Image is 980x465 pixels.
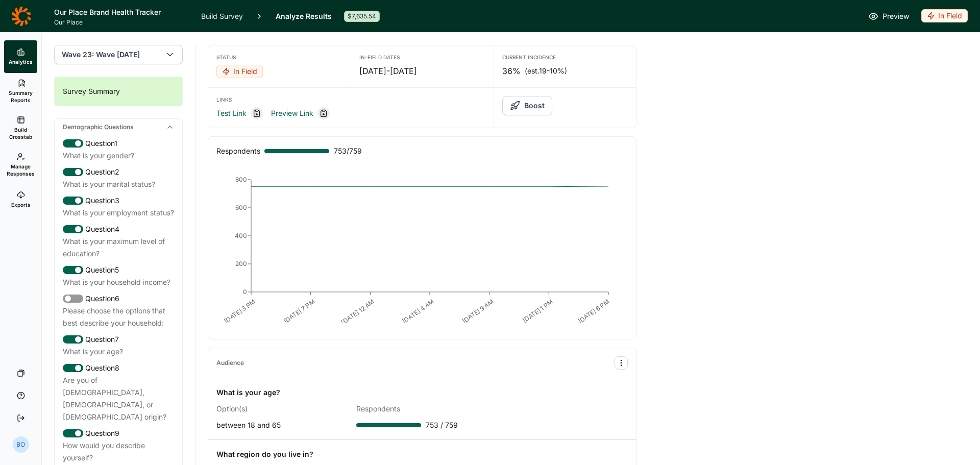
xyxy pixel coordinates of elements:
[8,89,33,104] span: Summary Reports
[401,298,435,325] text: [DATE] 4 AM
[216,145,260,157] div: Respondents
[55,119,182,135] div: Demographic Questions
[63,207,174,219] div: What is your employment status?
[63,150,174,162] div: What is your gender?
[461,298,495,325] text: [DATE] 9 AM
[359,65,485,77] div: [DATE] - [DATE]
[63,194,174,207] div: Question 3
[7,163,35,177] span: Manage Responses
[359,54,485,61] div: In-Field Dates
[251,107,263,119] div: Copy link
[63,362,174,374] div: Question 8
[216,54,342,61] div: Status
[883,10,909,22] span: Preview
[216,403,348,415] div: Option(s)
[235,260,247,267] tspan: 200
[63,178,174,190] div: What is your marital status?
[271,107,313,119] a: Preview Link
[216,386,280,399] div: What is your age?
[9,58,33,65] span: Analytics
[63,305,174,329] div: Please choose the options that best describe your household:
[216,448,313,460] div: What region do you live in?
[63,223,174,235] div: Question 4
[615,356,628,370] button: Audience Options
[63,333,174,346] div: Question 7
[62,50,140,60] span: Wave 23: Wave [DATE]
[868,10,909,22] a: Preview
[216,421,281,429] span: between 18 and 65
[216,359,244,367] div: Audience
[63,276,174,288] div: What is your household income?
[11,201,31,208] span: Exports
[63,374,174,423] div: Are you of [DEMOGRAPHIC_DATA], [DEMOGRAPHIC_DATA], or [DEMOGRAPHIC_DATA] origin?
[317,107,330,119] div: Copy link
[4,146,37,183] a: Manage Responses
[54,18,189,27] span: Our Place
[577,298,611,325] text: [DATE] 6 PM
[63,427,174,439] div: Question 9
[216,96,485,103] div: Links
[426,419,458,431] span: 753 / 759
[216,65,263,79] button: In Field
[4,183,37,216] a: Exports
[921,9,968,23] button: In Field
[921,9,968,22] div: In Field
[235,204,247,211] tspan: 600
[243,288,247,296] tspan: 0
[521,298,554,324] text: [DATE] 1 PM
[63,292,174,305] div: Question 6
[344,11,380,22] div: $7,635.54
[502,65,521,77] span: 36%
[502,96,552,115] button: Boost
[63,264,174,276] div: Question 5
[223,298,257,325] text: [DATE] 3 PM
[8,126,33,140] span: Build Crosstab
[339,298,376,326] text: [DATE] 12 AM
[216,65,263,78] div: In Field
[63,346,174,358] div: What is your age?
[63,439,174,464] div: How would you describe yourself?
[13,436,29,453] div: BO
[55,77,182,106] div: Survey Summary
[356,403,488,415] div: Respondents
[4,110,37,146] a: Build Crosstab
[54,6,189,18] h1: Our Place Brand Health Tracker
[63,166,174,178] div: Question 2
[502,54,628,61] div: Current Incidence
[235,176,247,183] tspan: 800
[4,40,37,73] a: Analytics
[63,235,174,260] div: What is your maximum level of education?
[4,73,37,110] a: Summary Reports
[525,66,567,76] span: (est. 19-10% )
[54,45,183,64] button: Wave 23: Wave [DATE]
[334,145,362,157] span: 753 / 759
[63,137,174,150] div: Question 1
[216,107,247,119] a: Test Link
[235,232,247,239] tspan: 400
[282,298,316,325] text: [DATE] 7 PM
